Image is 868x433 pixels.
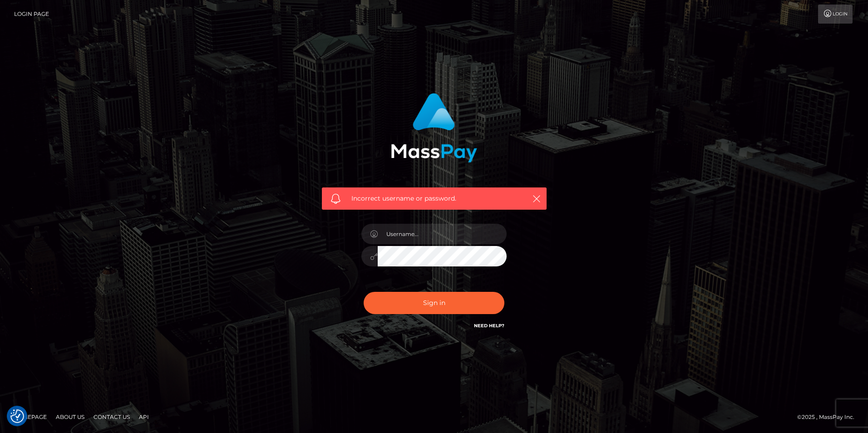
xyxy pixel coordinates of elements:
[10,409,24,423] img: Revisit consent button
[135,410,153,424] a: API
[10,409,24,423] button: Consent Preferences
[797,412,861,422] div: © 2025 , MassPay Inc.
[14,5,49,24] a: Login Page
[378,224,507,244] input: Username...
[90,410,133,424] a: Contact Us
[474,323,504,329] a: Need Help?
[364,292,504,314] button: Sign in
[818,5,853,24] a: Login
[52,410,88,424] a: About Us
[10,410,50,424] a: Homepage
[351,194,517,203] span: Incorrect username or password.
[391,93,477,162] img: MassPay Login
